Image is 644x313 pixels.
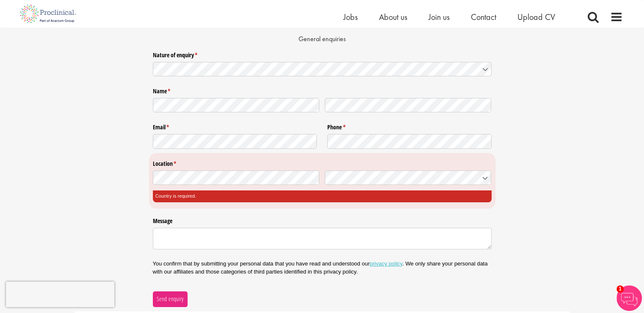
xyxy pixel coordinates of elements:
[325,98,492,113] input: Last
[153,260,492,275] p: You confirm that by submitting your personal data that you have read and understood our . We only...
[616,285,642,311] img: Chatbot
[327,120,492,131] label: Phone
[428,11,450,22] a: Join us
[325,170,492,185] input: Country
[153,120,317,131] label: Email
[6,282,114,307] iframe: reCAPTCHA
[153,98,320,113] input: First
[153,214,492,225] label: Message
[153,48,492,59] label: Nature of enquiry
[153,84,492,95] legend: Name
[616,285,624,293] span: 1
[156,294,184,304] span: Send enquiry
[153,157,492,168] legend: Location
[471,11,496,22] a: Contact
[153,190,492,202] div: Country is required.
[343,11,358,22] a: Jobs
[517,11,555,22] a: Upload CV
[370,260,402,267] a: privacy policy
[153,170,320,185] input: State / Province / Region
[379,11,407,22] a: About us
[153,291,188,307] button: Send enquiry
